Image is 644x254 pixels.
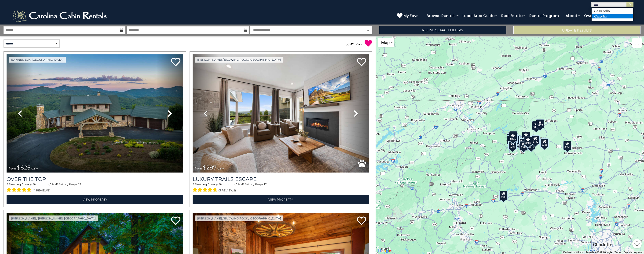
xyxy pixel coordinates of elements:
[195,167,202,170] span: from
[347,42,348,46] span: 0
[632,239,642,248] button: Map camera controls
[522,132,530,141] div: $349
[509,133,517,142] div: $425
[377,248,392,254] a: Open this area in Google Maps (opens a new window)
[264,183,267,186] span: 17
[357,57,366,67] a: Add to favorites
[594,14,602,18] em: Casa
[615,251,621,254] a: Terms (opens in new tab)
[171,57,180,67] a: Add to favorites
[516,138,525,148] div: $230
[563,12,580,20] a: About
[9,215,98,221] a: [PERSON_NAME] / [PERSON_NAME], [GEOGRAPHIC_DATA]
[594,9,602,13] em: Casa
[403,13,418,19] span: My Favs
[7,54,183,173] img: thumbnail_167153549.jpeg
[424,12,458,20] a: Browse Rentals
[171,216,180,226] a: Add to favorites
[217,183,219,186] span: 4
[12,9,109,23] img: White-1-2.png
[346,42,362,46] a: (0)MY FAVS
[217,167,224,170] span: daily
[7,176,183,182] a: Over The Top
[563,141,571,150] div: $550
[381,40,390,45] span: Map
[193,182,369,194] div: Sleeping Areas / Bathrooms / Sleeps:
[511,135,520,145] div: $215
[499,191,508,200] div: $580
[531,135,540,145] div: $130
[513,26,640,34] button: Update Results
[9,167,16,170] span: from
[237,183,254,186] span: 1 Half Baths /
[536,119,544,128] div: $175
[7,182,183,194] div: Sleeping Areas / Bathrooms / Sleeps:
[195,57,283,63] a: [PERSON_NAME] / Blowing Rock, [GEOGRAPHIC_DATA]
[377,248,392,254] img: Google
[9,57,66,63] a: Banner Elk, [GEOGRAPHIC_DATA]
[509,131,517,140] div: $125
[31,183,33,186] span: 4
[460,12,497,20] a: Local Area Guide
[378,38,394,47] button: Change map style
[582,12,610,20] a: Owner Login
[509,133,518,143] div: $535
[586,251,612,254] span: Map data ©2025 Google
[592,14,633,18] li: Rio
[527,141,535,150] div: $140
[510,134,518,143] div: $165
[7,183,8,186] span: 5
[397,13,420,19] a: My Favs
[592,9,633,13] li: Bella
[379,26,506,34] a: Refine Search Filters
[507,135,515,145] div: $230
[540,138,549,148] div: $297
[532,121,540,130] div: $175
[499,12,525,20] a: Real Estate
[520,141,528,150] div: $375
[357,216,366,226] a: Add to favorites
[527,12,561,20] a: Rental Program
[218,187,236,194] span: (3 reviews)
[346,42,349,46] span: ( )
[193,195,369,204] a: View Property
[31,167,38,170] span: daily
[563,251,583,254] button: Keyboard shortcuts
[7,195,183,204] a: View Property
[78,183,81,186] span: 23
[51,183,68,186] span: 1 Half Baths /
[193,176,369,182] a: Luxury Trails Escape
[632,38,642,48] button: Toggle fullscreen view
[203,164,216,171] span: $297
[624,251,643,254] a: Report a map error
[540,138,549,148] div: $325
[195,215,283,221] a: [PERSON_NAME] / Blowing Rock, [GEOGRAPHIC_DATA]
[193,54,369,173] img: thumbnail_168695581.jpeg
[524,137,532,146] div: $480
[33,187,50,194] span: (4 reviews)
[17,164,30,171] span: $625
[508,141,517,150] div: $225
[193,183,194,186] span: 5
